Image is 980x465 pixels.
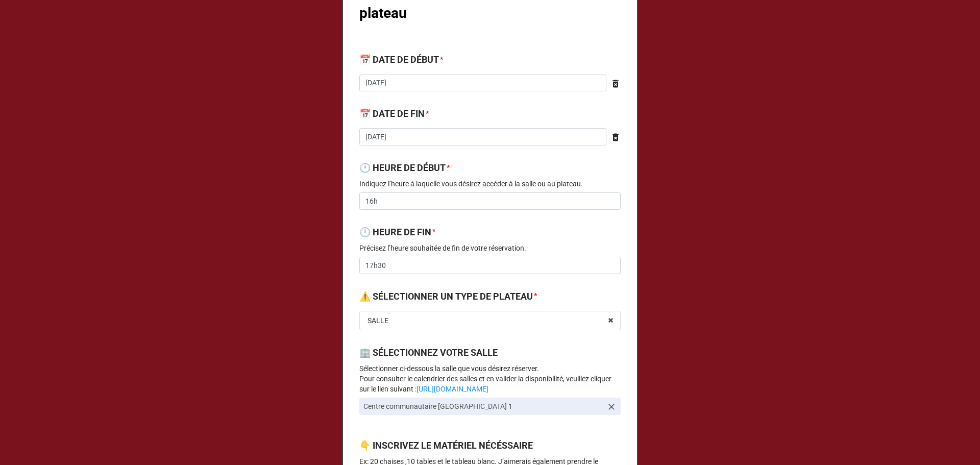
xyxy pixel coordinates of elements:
[367,317,388,324] div: SALLE
[363,401,602,411] p: Centre communautaire [GEOGRAPHIC_DATA] 1
[359,179,621,189] p: Indiquez l’heure à laquelle vous désirez accéder à la salle ou au plateau.
[359,107,425,121] label: 📅 DATE DE FIN
[416,385,488,393] a: [URL][DOMAIN_NAME]
[359,346,498,360] label: 🏢 SÉLECTIONNEZ VOTRE SALLE
[359,363,621,394] p: Sélectionner ci-dessous la salle que vous désirez réserver. Pour consulter le calendrier des sall...
[359,225,431,239] label: 🕛 HEURE DE FIN
[359,243,621,253] p: Précisez l’heure souhaitée de fin de votre réservation.
[359,289,533,304] label: ⚠️ SÉLECTIONNER UN TYPE DE PLATEAU
[359,438,533,453] label: 👇 INSCRIVEZ LE MATÉRIEL NÉCÉSSAIRE
[359,75,606,92] input: Date
[359,53,439,67] label: 📅 DATE DE DÉBUT
[359,128,606,145] input: Date
[359,161,446,175] label: 🕛 HEURE DE DÉBUT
